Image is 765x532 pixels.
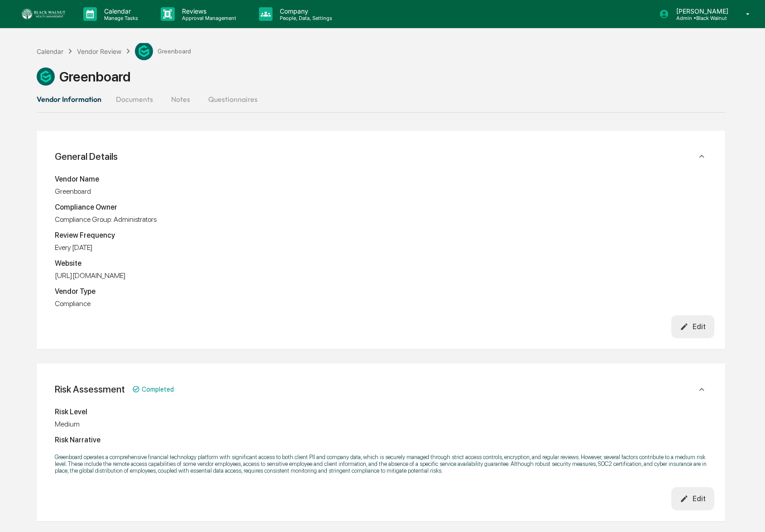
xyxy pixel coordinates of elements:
div: General Details [48,142,714,171]
p: Greenboard operates a comprehensive financial technology platform with significant access to both... [55,454,707,474]
div: General Details [55,151,118,162]
p: Reviews [175,7,241,15]
div: Vendor Review [77,48,121,55]
iframe: To enrich screen reader interactions, please activate Accessibility in Grammarly extension settings [736,502,760,527]
p: Calendar [97,7,143,15]
button: Vendor Information [37,88,109,110]
div: Edit [680,322,705,331]
div: Risk Level [55,407,707,416]
div: Compliance [55,299,707,308]
button: Notes [160,88,201,110]
button: Questionnaires [201,88,265,110]
div: Calendar [37,48,63,55]
div: Medium [55,420,707,428]
span: Completed [142,385,174,393]
div: Every [DATE] [55,243,707,252]
div: Website [55,259,707,268]
p: Admin • Black Walnut [669,15,733,21]
div: Risk Narrative [55,436,707,444]
button: Edit [671,315,714,338]
div: Greenboard [37,67,725,86]
div: Compliance Owner [55,203,707,211]
p: [PERSON_NAME] [669,7,733,15]
div: Greenboard [55,187,707,196]
div: Edit [680,494,705,503]
div: General Details [48,171,714,338]
p: Approval Management [175,15,241,21]
div: General Details [48,404,714,510]
p: Manage Tasks [97,15,143,21]
p: People, Data, Settings [273,15,337,21]
img: Vendor Logo [135,42,153,60]
img: logo [22,9,65,19]
div: Greenboard [135,42,191,60]
img: Vendor Logo [37,67,55,86]
button: Edit [671,487,714,510]
div: Risk Assessment [55,383,125,395]
div: Risk AssessmentCompleted [48,374,714,404]
div: [URL][DOMAIN_NAME] [55,271,707,280]
p: Company [273,7,337,15]
button: Documents [109,88,160,110]
div: Compliance Group: Administrators [55,215,707,224]
div: Vendor Name [55,175,707,183]
div: Review Frequency [55,231,707,240]
div: secondary tabs example [37,88,725,110]
div: Vendor Type [55,287,707,296]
